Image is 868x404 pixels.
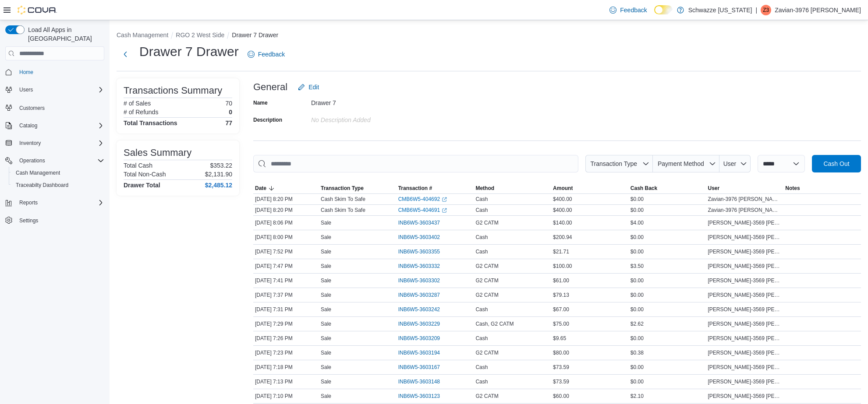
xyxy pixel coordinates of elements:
span: Cash [475,306,488,313]
a: Customers [16,103,48,113]
span: Payment Method [658,160,704,167]
span: [PERSON_NAME]-3569 [PERSON_NAME] [708,320,782,327]
div: [DATE] 7:37 PM [253,290,319,300]
span: [PERSON_NAME]-3569 [PERSON_NAME] [708,234,782,241]
button: Reports [2,197,108,209]
svg: External link [442,208,447,213]
button: Date [253,183,319,193]
p: Sale [321,378,331,385]
h3: Transactions Summary [124,85,222,96]
span: Users [16,84,104,95]
span: Amount [553,185,573,192]
button: Reports [16,197,41,208]
p: | [756,5,758,15]
span: Cash [475,196,488,203]
div: [DATE] 8:00 PM [253,232,319,242]
p: Sale [321,277,331,284]
span: G2 CATM [475,277,498,284]
button: INB6W5-3603167 [398,362,449,372]
h4: 77 [225,119,232,126]
p: Cash Skim To Safe [321,196,365,203]
span: [PERSON_NAME]-3569 [PERSON_NAME] [708,393,782,400]
span: $80.00 [553,349,569,356]
input: This is a search bar. As you type, the results lower in the page will automatically filter. [253,155,578,172]
div: $3.50 [629,261,706,271]
div: [DATE] 7:18 PM [253,362,319,372]
div: $0.38 [629,348,706,358]
span: INB6W5-3603229 [398,320,440,327]
span: Cash [475,207,488,214]
span: $140.00 [553,219,572,226]
button: Home [2,66,108,78]
p: Sale [321,234,331,241]
span: Cash [475,335,488,342]
span: Reports [19,199,38,206]
span: $73.59 [553,364,569,371]
button: Edit [294,78,322,96]
div: [DATE] 7:29 PM [253,319,319,329]
button: Payment Method [653,155,719,172]
button: INB6W5-3603437 [398,218,449,228]
span: Operations [16,155,104,166]
div: $0.00 [629,362,706,372]
span: Zavian-3976 [PERSON_NAME] [708,196,782,203]
button: INB6W5-3603123 [398,391,449,401]
span: G2 CATM [475,263,498,270]
p: 70 [225,100,232,107]
span: Transaction # [398,185,432,192]
span: $200.94 [553,234,572,241]
button: Customers [2,101,108,114]
span: $100.00 [553,263,572,270]
img: Cova [18,6,57,14]
span: [PERSON_NAME]-3569 [PERSON_NAME] [708,248,782,255]
button: Notes [783,183,861,193]
span: G2 CATM [475,219,498,226]
button: INB6W5-3603355 [398,246,449,257]
div: [DATE] 7:47 PM [253,261,319,271]
span: Inventory [16,138,104,148]
span: Home [16,67,104,77]
p: $2,131.90 [205,171,232,178]
div: $0.00 [629,304,706,315]
p: Sale [321,263,331,270]
h6: # of Sales [124,100,151,107]
span: [PERSON_NAME]-3569 [PERSON_NAME] [708,335,782,342]
button: Users [16,84,36,95]
span: [PERSON_NAME]-3569 [PERSON_NAME] [708,292,782,299]
div: $0.00 [629,232,706,242]
span: Feedback [620,6,647,14]
button: Cash Management [9,167,108,179]
button: Amount [551,183,629,193]
span: INB6W5-3603402 [398,234,440,241]
p: $353.22 [210,162,232,169]
button: Operations [16,155,49,166]
p: Sale [321,349,331,356]
a: Feedback [244,46,288,63]
span: Cash Back [631,185,657,192]
a: Traceabilty Dashboard [12,180,72,190]
a: Home [16,67,37,77]
div: $0.00 [629,246,706,257]
p: Sale [321,335,331,342]
div: $0.00 [629,194,706,204]
button: INB6W5-3603287 [398,290,449,300]
span: Catalog [16,120,104,131]
button: User [706,183,784,193]
span: INB6W5-3603209 [398,335,440,342]
button: Transaction Type [585,155,653,172]
button: Settings [2,214,108,227]
span: Catalog [19,122,37,129]
span: Cash Management [16,169,60,176]
button: Cash Out [812,155,861,172]
span: INB6W5-3603123 [398,393,440,400]
div: $0.00 [629,376,706,387]
span: G2 CATM [475,292,498,299]
p: Sale [321,248,331,255]
button: INB6W5-3603229 [398,319,449,329]
span: Home [19,69,33,76]
button: INB6W5-3603332 [398,261,449,271]
button: INB6W5-3603209 [398,333,449,344]
span: Cash [475,234,488,241]
button: Transaction Type [319,183,397,193]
